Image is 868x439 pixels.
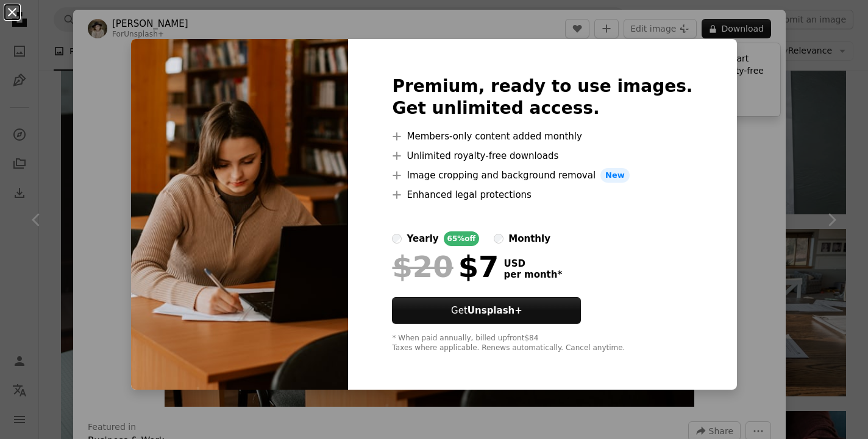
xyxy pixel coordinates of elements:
div: * When paid annually, billed upfront $84 Taxes where applicable. Renews automatically. Cancel any... [392,334,692,353]
li: Enhanced legal protections [392,188,692,202]
div: $7 [392,251,499,283]
span: USD [503,258,562,269]
li: Members-only content added monthly [392,129,692,144]
li: Image cropping and background removal [392,168,692,183]
div: 65% off [444,231,480,246]
div: monthly [508,231,550,246]
button: GetUnsplash+ [392,297,581,324]
h2: Premium, ready to use images. Get unlimited access. [392,76,692,119]
span: $20 [392,251,453,283]
img: premium_photo-1664372145541-4556b409492e [131,39,348,390]
input: yearly65%off [392,234,402,244]
span: New [600,168,630,183]
span: per month * [503,269,562,280]
input: monthly [494,234,503,244]
div: yearly [407,231,438,246]
li: Unlimited royalty-free downloads [392,149,692,163]
strong: Unsplash+ [468,305,522,316]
